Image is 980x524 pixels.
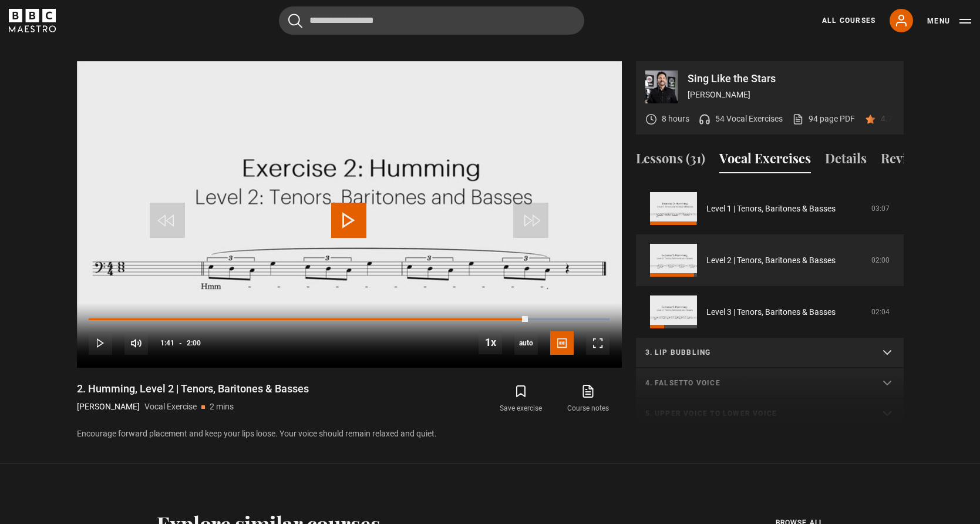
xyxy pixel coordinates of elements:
[636,149,705,173] button: Lessons (31)
[636,338,904,368] summary: 3. Lip bubbling
[288,14,302,28] button: Submit the search query
[715,113,783,125] p: 54 Vocal Exercises
[706,254,836,267] a: Level 2 | Tenors, Baritones & Basses
[688,73,894,84] p: Sing Like the Stars
[77,401,140,413] p: [PERSON_NAME]
[179,339,182,347] span: -
[144,401,197,413] p: Vocal Exercise
[514,331,538,355] span: auto
[662,113,689,125] p: 8 hours
[881,149,954,173] button: Reviews (60)
[825,149,867,173] button: Details
[210,401,234,413] p: 2 mins
[124,331,148,355] button: Mute
[927,15,971,27] button: Toggle navigation
[77,61,622,368] video-js: Video Player
[554,382,621,416] a: Course notes
[792,113,855,125] a: 94 page PDF
[487,382,554,416] button: Save exercise
[77,382,309,396] h1: 2. Humming, Level 2 | Tenors, Baritones & Basses
[160,332,174,354] span: 1:41
[77,428,622,440] p: Encourage forward placement and keep your lips loose. Your voice should remain relaxed and quiet.
[706,203,836,215] a: Level 1 | Tenors, Baritones & Basses
[514,331,538,355] div: Current quality: 360p
[822,15,875,26] a: All Courses
[645,347,866,358] p: 3. Lip bubbling
[586,331,609,355] button: Fullscreen
[89,331,112,355] button: Play
[89,318,609,321] div: Progress Bar
[550,331,574,355] button: Captions
[719,149,811,173] button: Vocal Exercises
[706,306,836,318] a: Level 3 | Tenors, Baritones & Basses
[9,9,56,32] svg: BBC Maestro
[688,89,894,101] p: [PERSON_NAME]
[479,331,502,354] button: Playback Rate
[279,6,584,35] input: Search
[187,332,201,354] span: 2:00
